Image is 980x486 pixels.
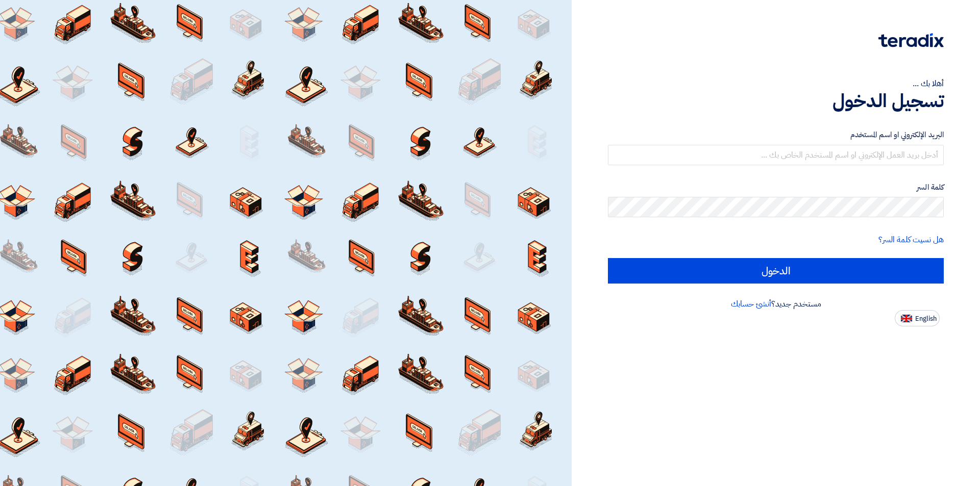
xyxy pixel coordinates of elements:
span: English [915,315,937,322]
img: en-US.png [901,315,912,322]
div: أهلا بك ... [608,78,944,90]
label: كلمة السر [608,182,944,193]
a: هل نسيت كلمة السر؟ [878,234,944,246]
label: البريد الإلكتروني او اسم المستخدم [608,129,944,141]
button: English [895,310,940,326]
input: أدخل بريد العمل الإلكتروني او اسم المستخدم الخاص بك ... [608,145,944,165]
img: Teradix logo [878,33,944,47]
a: أنشئ حسابك [731,298,771,310]
h1: تسجيل الدخول [608,90,944,112]
input: الدخول [608,258,944,284]
div: مستخدم جديد؟ [608,298,944,310]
